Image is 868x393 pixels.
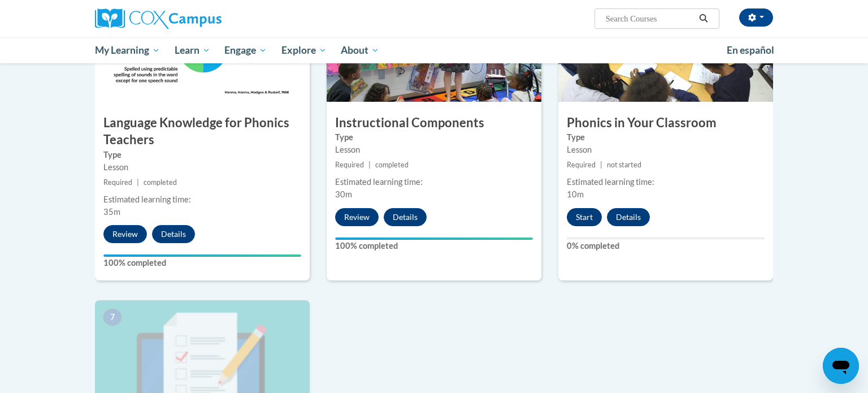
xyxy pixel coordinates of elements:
button: Review [103,225,147,243]
div: Lesson [567,144,765,156]
a: Learn [167,37,218,63]
span: En español [727,44,774,56]
span: Explore [281,44,327,57]
h3: Instructional Components [327,114,541,132]
button: Account Settings [739,8,773,27]
span: Required [335,161,364,169]
button: Search [695,12,712,25]
label: 100% completed [335,240,533,252]
span: Engage [224,44,267,57]
span: completed [375,161,409,169]
span: 30m [335,189,352,199]
div: Main menu [78,37,790,63]
span: | [368,161,371,169]
label: 100% completed [103,257,301,269]
button: Details [152,225,195,243]
label: Type [567,131,765,144]
label: Type [103,149,301,161]
span: 7 [103,309,121,326]
button: Details [607,208,650,226]
button: Details [384,208,427,226]
h3: Phonics in Your Classroom [558,114,773,132]
div: Estimated learning time: [103,193,301,206]
span: About [341,44,379,57]
iframe: Button to launch messaging window [823,348,859,384]
span: | [600,161,602,169]
span: | [137,178,139,187]
span: Learn [175,44,210,57]
a: Explore [274,37,334,63]
a: About [334,37,387,63]
label: Type [335,131,533,144]
a: En español [719,38,782,62]
a: Engage [217,37,274,63]
label: 0% completed [567,240,765,252]
span: 35m [103,207,120,217]
h3: Language Knowledge for Phonics Teachers [95,114,310,149]
span: 10m [567,189,584,199]
span: Required [567,161,596,169]
div: Lesson [103,161,301,174]
a: Cox Campus [95,8,310,29]
div: Your progress [335,237,533,240]
input: Search Courses [605,12,695,25]
span: My Learning [95,44,160,57]
button: Review [335,208,379,226]
div: Lesson [335,144,533,156]
div: Estimated learning time: [567,176,765,188]
img: Cox Campus [95,8,222,29]
a: My Learning [88,37,167,63]
span: completed [144,178,177,187]
div: Your progress [103,254,301,257]
div: Estimated learning time: [335,176,533,188]
button: Start [567,208,602,226]
span: not started [607,161,641,169]
span: Required [103,178,132,187]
